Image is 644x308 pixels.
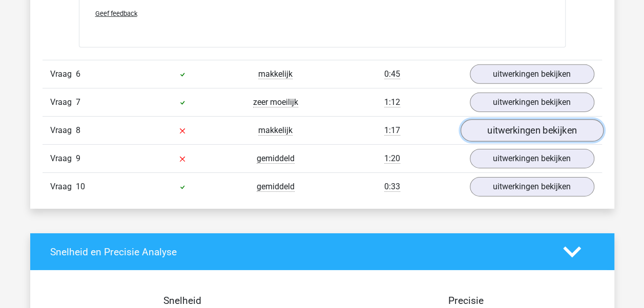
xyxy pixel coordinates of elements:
a: uitwerkingen bekijken [460,119,603,142]
span: 9 [76,153,80,163]
a: uitwerkingen bekijken [470,64,594,84]
span: 8 [76,125,80,135]
span: zeer moeilijk [253,97,298,107]
span: 1:12 [384,97,400,107]
span: 6 [76,69,80,79]
span: Vraag [50,181,76,193]
a: uitwerkingen bekijken [470,177,594,196]
span: Vraag [50,96,76,108]
a: uitwerkingen bekijken [470,149,594,168]
span: gemiddeld [257,182,295,192]
span: 10 [76,182,85,191]
span: makkelijk [258,125,293,136]
span: gemiddeld [257,153,295,164]
h4: Precisie [334,295,598,306]
span: 0:45 [384,69,400,79]
span: 1:17 [384,125,400,136]
h4: Snelheid [50,295,315,306]
span: Vraag [50,68,76,80]
span: makkelijk [258,69,293,79]
span: 1:20 [384,153,400,164]
span: Vraag [50,124,76,137]
span: Geef feedback [95,10,137,17]
span: 0:33 [384,182,400,192]
a: uitwerkingen bekijken [470,93,594,112]
h4: Snelheid en Precisie Analyse [50,246,548,258]
span: Vraag [50,152,76,165]
span: 7 [76,97,80,107]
